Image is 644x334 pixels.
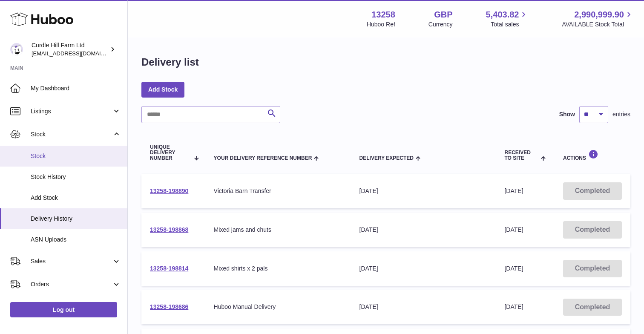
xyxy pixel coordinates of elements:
[214,303,342,311] div: Huboo Manual Delivery
[504,226,523,233] span: [DATE]
[359,187,488,195] div: [DATE]
[10,302,117,317] a: Log out
[574,9,624,20] span: 2,990,999.90
[31,130,112,138] span: Stock
[371,9,395,20] strong: 13258
[428,20,453,29] div: Currency
[562,20,634,29] span: AVAILABLE Stock Total
[559,110,575,118] label: Show
[359,265,488,273] div: [DATE]
[367,20,395,29] div: Huboo Ref
[563,150,622,161] div: Actions
[504,150,538,161] span: Received to Site
[150,144,189,161] span: Unique Delivery Number
[31,236,121,244] span: ASN Uploads
[31,257,112,265] span: Sales
[612,110,630,118] span: entries
[32,41,108,58] div: Curdle Hill Farm Ltd
[359,303,488,311] div: [DATE]
[504,303,523,310] span: [DATE]
[504,187,523,194] span: [DATE]
[150,226,188,233] a: 13258-198868
[31,107,112,115] span: Listings
[359,155,414,161] span: Delivery Expected
[214,226,342,234] div: Mixed jams and chuts
[504,265,523,272] span: [DATE]
[141,82,184,97] a: Add Stock
[434,9,452,20] strong: GBP
[31,84,121,92] span: My Dashboard
[214,187,342,195] div: Victoria Barn Transfer
[562,9,634,29] a: 2,990,999.90 AVAILABLE Stock Total
[150,265,188,272] a: 13258-198814
[214,265,342,273] div: Mixed shirts x 2 pals
[359,226,488,234] div: [DATE]
[10,43,23,56] img: will@diddlysquatfarmshop.com
[214,155,312,161] span: Your Delivery Reference Number
[32,50,125,57] span: [EMAIL_ADDRESS][DOMAIN_NAME]
[486,9,519,20] span: 5,403.82
[486,9,529,29] a: 5,403.82 Total sales
[491,20,529,29] span: Total sales
[150,187,188,194] a: 13258-198890
[31,280,112,288] span: Orders
[150,303,188,310] a: 13258-198686
[31,215,121,223] span: Delivery History
[31,194,121,202] span: Add Stock
[141,55,199,69] h1: Delivery list
[31,152,121,160] span: Stock
[31,173,121,181] span: Stock History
